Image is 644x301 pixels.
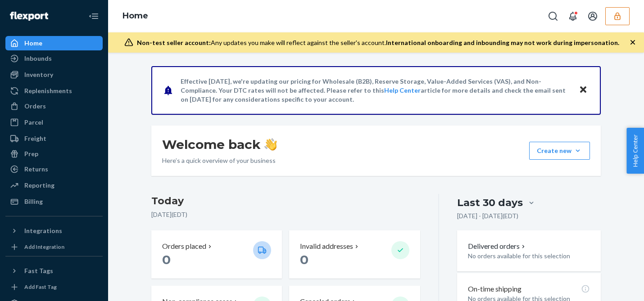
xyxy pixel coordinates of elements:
[162,136,277,153] h1: Welcome back
[5,131,103,146] a: Freight
[584,7,602,25] button: Open account menu
[24,39,42,48] div: Home
[24,54,52,63] div: Inbounds
[468,252,590,261] p: No orders available for this selection
[10,12,48,21] img: Flexport logo
[24,226,62,235] div: Integrations
[529,142,590,160] button: Create new
[5,178,103,193] a: Reporting
[24,134,46,143] div: Freight
[300,252,308,267] span: 0
[457,196,523,210] div: Last 30 days
[5,224,103,238] button: Integrations
[24,181,54,190] div: Reporting
[5,194,103,209] a: Billing
[5,84,103,98] a: Replenishments
[5,147,103,161] a: Prep
[5,67,103,82] a: Inventory
[264,138,277,151] img: hand-wave emoji
[5,264,103,278] button: Fast Tags
[457,211,518,220] p: [DATE] - [DATE] ( EDT )
[386,39,619,46] span: International onboarding and inbounding may not work during impersonation.
[626,128,644,174] button: Help Center
[468,284,522,294] p: On-time shipping
[115,3,155,29] ol: breadcrumbs
[162,156,277,165] p: Here’s a quick overview of your business
[162,241,206,252] p: Orders placed
[24,149,38,158] div: Prep
[24,243,64,251] div: Add Integration
[162,252,171,267] span: 0
[577,84,589,97] button: Close
[5,99,103,113] a: Orders
[5,115,103,130] a: Parcel
[24,86,72,95] div: Replenishments
[151,210,420,219] p: [DATE] ( EDT )
[24,118,43,127] div: Parcel
[5,162,103,176] a: Returns
[544,7,562,25] button: Open Search Box
[5,282,103,292] a: Add Fast Tag
[384,86,421,94] a: Help Center
[24,266,53,275] div: Fast Tags
[468,241,527,252] button: Delivered orders
[24,102,46,111] div: Orders
[137,39,211,46] span: Non-test seller account:
[151,194,420,208] h3: Today
[5,36,103,50] a: Home
[5,242,103,252] a: Add Integration
[24,283,57,291] div: Add Fast Tag
[122,11,148,21] a: Home
[151,230,282,279] button: Orders placed 0
[24,70,53,79] div: Inventory
[137,38,619,47] div: Any updates you make will reflect against the seller's account.
[85,7,103,25] button: Close Navigation
[5,51,103,66] a: Inbounds
[564,7,582,25] button: Open notifications
[300,241,353,252] p: Invalid addresses
[24,165,48,174] div: Returns
[24,197,43,206] div: Billing
[289,230,420,279] button: Invalid addresses 0
[181,77,570,104] p: Effective [DATE], we're updating our pricing for Wholesale (B2B), Reserve Storage, Value-Added Se...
